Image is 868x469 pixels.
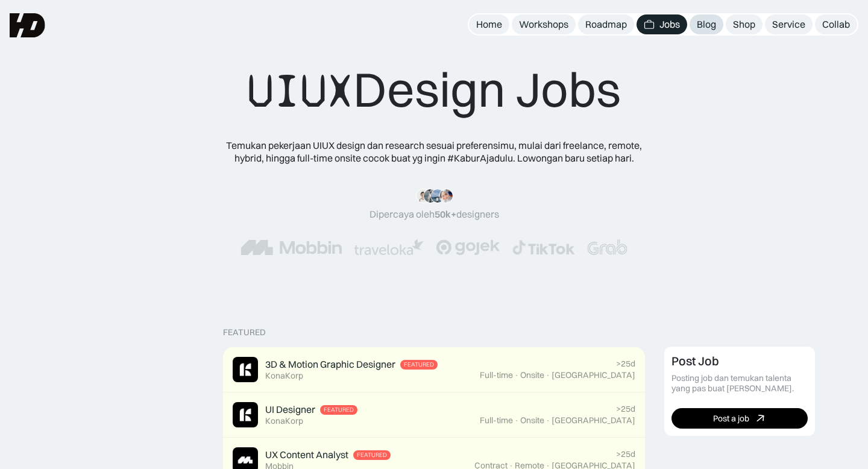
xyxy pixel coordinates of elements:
a: Post a job [671,408,808,429]
div: · [514,415,519,426]
div: KonaKorp [265,416,303,426]
div: >25d [616,449,635,459]
div: KonaKorp [265,371,303,381]
div: Posting job dan temukan talenta yang pas buat [PERSON_NAME]. [671,373,808,394]
div: >25d [616,404,635,414]
a: Workshops [512,14,576,34]
div: Dipercaya oleh designers [370,208,499,221]
div: · [546,370,550,380]
div: [GEOGRAPHIC_DATA] [552,370,635,380]
div: Onsite [520,370,544,380]
a: Shop [726,14,763,34]
div: Workshops [519,18,568,31]
div: Full-time [480,370,513,380]
span: 50k+ [435,208,456,220]
div: 3D & Motion Graphic Designer [265,358,395,371]
div: Service [772,18,805,31]
span: UIUX [247,62,353,120]
div: >25d [616,359,635,369]
div: Featured [223,327,266,338]
div: Roadmap [585,18,627,31]
div: Home [476,18,502,31]
a: Service [765,14,813,34]
div: Temukan pekerjaan UIUX design dan research sesuai preferensimu, mulai dari freelance, remote, hyb... [217,139,651,165]
div: Featured [324,406,354,414]
a: Blog [690,14,723,34]
div: Featured [404,361,434,368]
div: · [546,415,550,426]
img: Job Image [233,402,258,427]
a: Collab [815,14,857,34]
a: Job Image3D & Motion Graphic DesignerFeaturedKonaKorp>25dFull-time·Onsite·[GEOGRAPHIC_DATA] [223,347,645,392]
div: Post Job [671,354,719,368]
a: Roadmap [578,14,634,34]
div: UX Content Analyst [265,449,348,461]
div: Onsite [520,415,544,426]
div: [GEOGRAPHIC_DATA] [552,415,635,426]
div: Design Jobs [247,60,621,120]
div: Post a job [713,414,749,424]
div: Collab [822,18,850,31]
div: Jobs [659,18,680,31]
div: UI Designer [265,403,315,416]
a: Home [469,14,509,34]
div: Shop [733,18,755,31]
div: Blog [697,18,716,31]
div: Full-time [480,415,513,426]
a: Job ImageUI DesignerFeaturedKonaKorp>25dFull-time·Onsite·[GEOGRAPHIC_DATA] [223,392,645,438]
a: Jobs [637,14,687,34]
div: Featured [357,452,387,459]
img: Job Image [233,357,258,382]
div: · [514,370,519,380]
